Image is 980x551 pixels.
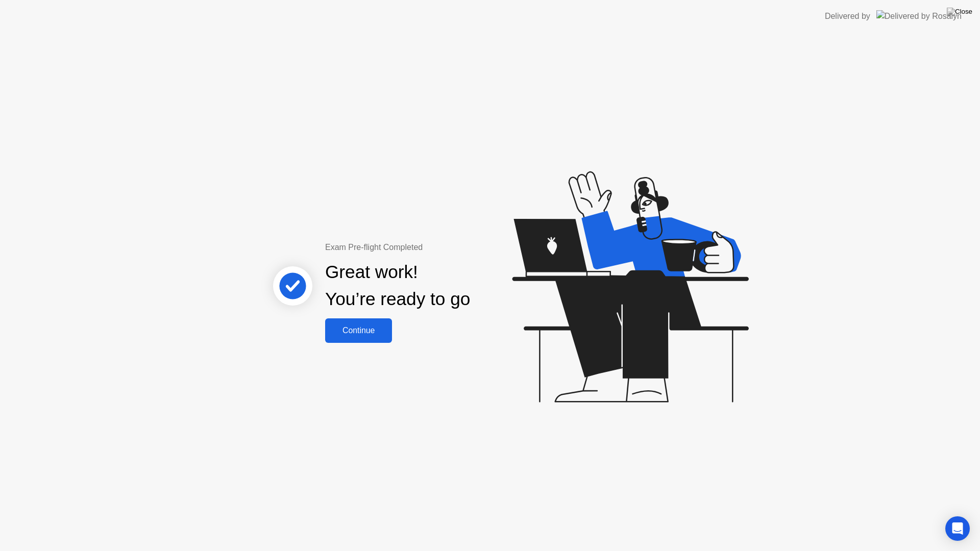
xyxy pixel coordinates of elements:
img: Delivered by Rosalyn [876,10,962,22]
div: Delivered by [825,10,870,22]
button: Continue [325,318,392,343]
div: Great work! You’re ready to go [325,259,470,313]
img: Close [947,8,972,16]
div: Continue [328,326,389,335]
div: Open Intercom Messenger [945,516,970,541]
div: Exam Pre-flight Completed [325,241,536,254]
